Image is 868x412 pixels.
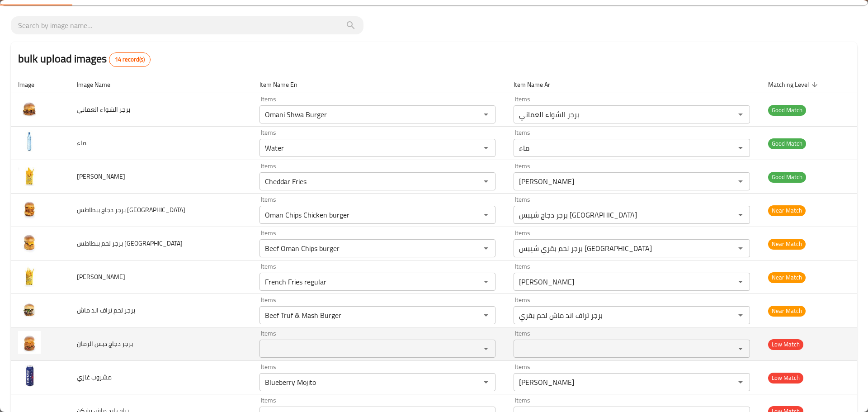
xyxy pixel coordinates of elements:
[768,105,806,115] span: Good Match
[734,175,747,188] button: Open
[77,371,112,383] span: مشروب غازي
[77,79,122,90] span: Image Name
[18,97,41,119] img: برجر الشواء العماني
[768,138,806,149] span: Good Match
[109,55,150,64] span: 14 record(s)
[734,108,747,121] button: Open
[18,298,41,320] img: برجر لحم تراف اند ماش
[768,172,806,182] span: Good Match
[734,309,747,322] button: Open
[18,18,356,33] input: search
[77,271,125,283] span: [PERSON_NAME]
[506,76,760,93] th: Item Name Ar
[734,208,747,221] button: Open
[734,376,747,388] button: Open
[18,197,41,220] img: برجر دجاج ببطاطس عمان
[734,342,747,355] button: Open
[734,142,747,154] button: Open
[768,239,806,249] span: Near Match
[77,204,185,216] span: برجر دجاج ببطاطس [GEOGRAPHIC_DATA]
[77,137,86,149] span: ماء
[480,142,492,154] button: Open
[11,76,70,93] th: Image
[18,130,41,153] img: ماء
[480,309,492,322] button: Open
[77,304,135,316] span: برجر لحم تراف اند ماش
[18,51,151,67] h2: bulk upload images
[480,376,492,388] button: Open
[768,373,803,383] span: Low Match
[480,108,492,121] button: Open
[768,339,803,350] span: Low Match
[480,342,492,355] button: Open
[480,242,492,255] button: Open
[18,331,41,354] img: برجر دجاج دبس الرمان
[77,338,133,350] span: برجر دجاج دبس الرمان
[77,104,130,115] span: برجر الشواء العماني
[734,275,747,288] button: Open
[252,76,506,93] th: Item Name En
[734,242,747,255] button: Open
[18,264,41,287] img: فرايز عادي
[768,272,806,283] span: Near Match
[480,208,492,221] button: Open
[768,79,821,90] span: Matching Level
[768,306,806,316] span: Near Match
[109,52,151,67] div: Total records count
[18,365,41,387] img: مشروب غازي
[480,175,492,188] button: Open
[18,164,41,186] img: فرايز شيدر
[480,275,492,288] button: Open
[18,231,41,253] img: برجر لحم ببطاطس عمان
[77,237,183,249] span: برجر لحم ببطاطس [GEOGRAPHIC_DATA]
[77,170,125,182] span: [PERSON_NAME]
[768,205,806,216] span: Near Match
